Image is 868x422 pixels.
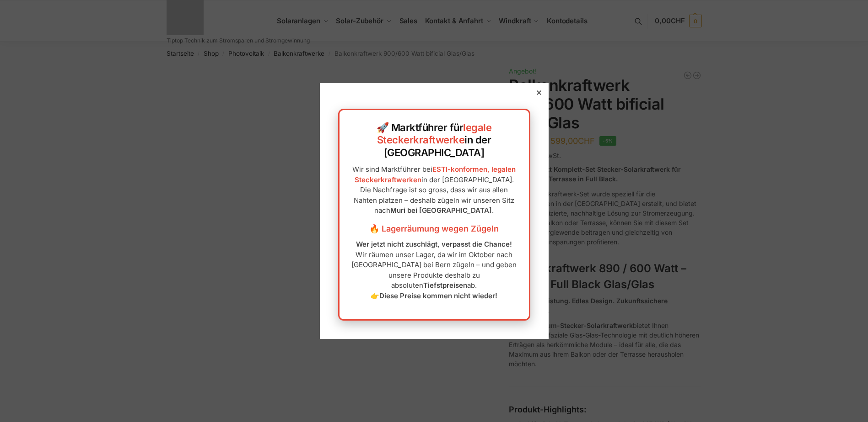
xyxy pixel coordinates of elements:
a: ESTI-konformen, legalen Steckerkraftwerken [355,165,516,184]
strong: Wer jetzt nicht zuschlägt, verpasst die Chance! [356,240,512,248]
a: legale Steckerkraftwerke [377,121,492,146]
h2: 🚀 Marktführer für in der [GEOGRAPHIC_DATA] [349,121,520,159]
strong: Muri bei [GEOGRAPHIC_DATA] [390,206,492,215]
h3: 🔥 Lagerräumung wegen Zügeln [349,223,520,235]
strong: Tiefstpreisen [423,281,467,290]
p: Wir räumen unser Lager, da wir im Oktober nach [GEOGRAPHIC_DATA] bei Bern zügeln – und geben unse... [349,239,520,301]
p: Wir sind Marktführer bei in der [GEOGRAPHIC_DATA]. Die Nachfrage ist so gross, dass wir aus allen... [349,164,520,216]
strong: Diese Preise kommen nicht wieder! [379,291,497,300]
